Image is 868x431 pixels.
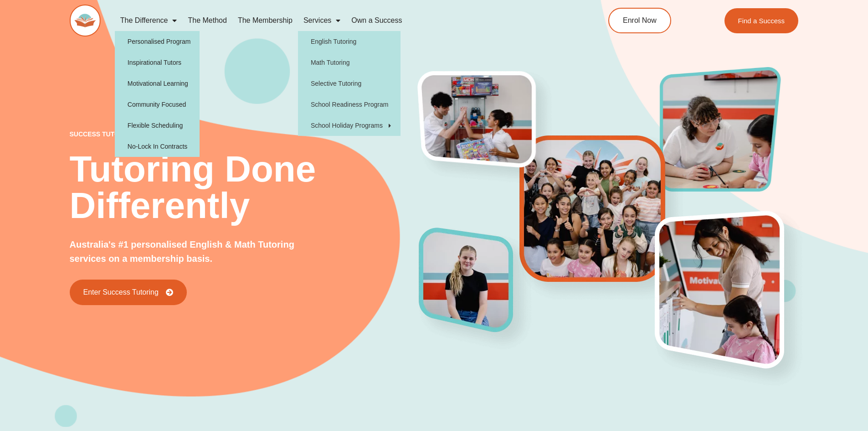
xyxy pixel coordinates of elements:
[115,73,200,94] a: Motivational Learning
[716,328,868,431] iframe: Chat Widget
[738,17,785,24] span: Find a Success
[298,73,401,94] a: Selective Tutoring
[182,10,232,31] a: The Method
[70,280,187,305] a: Enter Success Tutoring
[115,136,200,157] a: No-Lock In Contracts
[298,52,401,73] a: Math Tutoring
[115,31,200,157] ul: The Difference
[83,289,159,296] span: Enter Success Tutoring
[115,31,200,52] a: Personalised Program
[623,17,657,24] span: Enrol Now
[115,10,567,31] nav: Menu
[115,52,200,73] a: Inspirational Tutors
[70,151,420,224] h2: Tutoring Done Differently
[115,10,183,31] a: The Difference
[298,31,401,52] a: English Tutoring
[70,131,420,137] p: success tutoring
[608,8,671,33] a: Enrol Now
[346,10,407,31] a: Own a Success
[724,8,799,33] a: Find a Success
[115,94,200,115] a: Community Focused
[298,94,401,115] a: School Readiness Program
[298,10,346,31] a: Services
[298,115,401,136] a: School Holiday Programs
[115,115,200,136] a: Flexible Scheduling
[232,10,298,31] a: The Membership
[70,238,325,266] p: Australia's #1 personalised English & Math Tutoring services on a membership basis.
[298,31,401,136] ul: Services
